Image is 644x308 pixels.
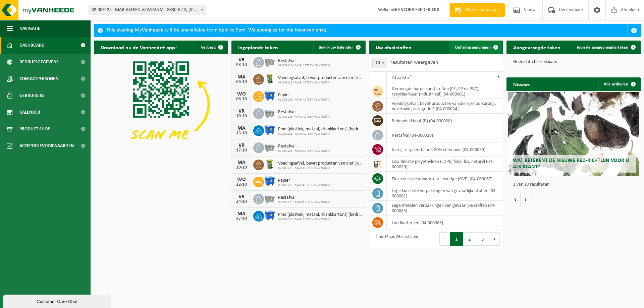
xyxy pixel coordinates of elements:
div: 03-10 [235,63,248,67]
td: inert, recycleerbaar < 80% steenpuin (04-000030) [387,142,503,157]
span: Wat betekent de nieuwe RED-richtlijn voor u als klant? [513,158,629,170]
div: WO [235,177,248,182]
td: lege metalen verpakkingen van gevaarlijke stoffen (04-000083) [387,201,503,215]
a: Toon de aangevraagde taken [571,41,640,54]
a: Offerte aanvragen [449,3,505,17]
h2: Download nu de Vanheede+ app! [94,41,183,54]
span: Offerte aanvragen [463,7,501,13]
button: 1 [450,232,463,246]
td: loodbatterijen (04-000085) [387,215,503,230]
button: 2 [463,232,476,246]
label: resultaten weergeven [390,60,438,65]
td: lege kunststof verpakkingen van gevaarlijke stoffen (04-000081) [387,186,503,201]
span: Restafval [278,144,330,149]
div: VR [235,109,248,114]
span: 02-009125 - MARIASTEEN VZW/M&M [278,183,330,187]
span: Dashboard [19,37,45,54]
img: WB-0140-HPE-GN-50 [264,159,275,170]
button: Vorige [510,193,521,206]
h2: Ingeplande taken [231,41,285,54]
span: 02-009125 - MARIASTEEN VZW/M&M [278,64,330,68]
span: Navigatie [19,20,40,37]
button: Previous [439,232,450,246]
span: 02-009125 - MARIASTEEN VZW/M&M [278,218,362,222]
td: low density polyethyleen (LDPE) folie, los, naturel (04-000039) [387,157,503,172]
img: WB-1100-HPE-BE-01 [264,124,275,136]
div: 06-10 [235,80,248,84]
a: Bekijk uw kalender [313,41,365,54]
h2: Aangevraagde taken [506,41,567,54]
span: Pmd (plastiek, metaal, drankkartons) (bedrijven) [278,212,362,218]
img: WB-0140-HPE-GN-50 [264,73,275,84]
img: Download de VHEPlus App [94,54,228,155]
a: Ophaling aanvragen [449,41,502,54]
span: 02-009125 - MARIASTEEN VZW/M&M [278,132,362,136]
div: 1 tot 10 van 26 resultaten [372,232,418,246]
div: VR [235,194,248,199]
div: 27-10 [235,217,248,221]
div: VR [235,57,248,63]
button: 3 [476,232,489,246]
span: Restafval [278,58,330,64]
span: Ophaling aanvragen [455,45,491,50]
div: MA [235,74,248,80]
span: 02-009125 - MARIASTEEN VZW/M&M [278,98,330,102]
strong: GLENCORA FREDERICKX [393,7,439,12]
span: Gebruikers [19,87,45,104]
span: Bekijk uw kalender [319,45,353,50]
div: MA [235,160,248,165]
span: Toon de aangevraagde taken [576,45,628,50]
button: Next [489,232,500,246]
div: MA [235,126,248,131]
button: Verberg [196,41,227,54]
span: Kalender [19,104,40,121]
td: voedingsafval, bevat producten van dierlijke oorsprong, onverpakt, categorie 3 (04-000024) [387,99,503,114]
p: Geen data beschikbaar. [513,60,634,64]
div: This evening MyVanheede will be unavailable from 6pm to 9pm. We apologize for the inconvenience. [106,24,627,37]
img: WB-1100-HPE-BE-01 [264,176,275,187]
span: Papier [278,93,330,98]
div: 17-10 [235,148,248,153]
span: Restafval [278,195,330,200]
span: 02-009125 - MARIASTEEN VZW/M&M - 8830 GITS, BOLLESTRAAT 21A [89,5,206,15]
img: WB-1100-HPE-BE-01 [264,90,275,102]
td: restafval (04-000029) [387,128,503,142]
div: 08-10 [235,97,248,102]
img: WB-1100-HPE-BE-01 [264,210,275,221]
span: Voedingsafval, bevat producten van dierlijke oorsprong, onverpakt, categorie 3 [278,75,362,81]
div: MA [235,211,248,217]
div: WO [235,91,248,97]
h2: Nieuws [506,77,537,90]
img: WB-2500-GAL-GY-01 [264,193,275,204]
img: WB-2500-GAL-GY-01 [264,56,275,67]
td: behandeld hout (B) (04-000028) [387,114,503,128]
span: 10 [372,58,387,68]
span: 10 [373,58,387,68]
div: 24-10 [235,199,248,204]
span: 02-009125 - MARIASTEEN VZW/M&M [278,81,362,85]
span: Voedingsafval, bevat producten van dierlijke oorsprong, onverpakt, categorie 3 [278,161,362,166]
span: 02-009125 - MARIASTEEN VZW/M&M [278,200,330,204]
div: 10-10 [235,114,248,119]
a: Wat betekent de nieuwe RED-richtlijn voor u als klant? [508,92,639,176]
span: 02-009125 - MARIASTEEN VZW/M&M [278,115,330,119]
div: 20-10 [235,165,248,170]
a: Alle artikelen [598,77,640,91]
div: VR [235,143,248,148]
span: Afvalstof [392,75,411,80]
img: WB-2500-GAL-GY-01 [264,107,275,119]
span: Contactpersonen [19,70,58,87]
span: Product Shop [19,121,50,137]
td: gemengde harde kunststoffen (PE, PP en PVC), recycleerbaar (industrieel) (04-000001) [387,84,503,99]
span: Acceptatievoorwaarden [19,137,74,154]
button: Volgende [521,193,531,206]
img: WB-2500-GAL-GY-01 [264,141,275,153]
p: 1 van 10 resultaten [513,182,637,187]
span: Pmd (plastiek, metaal, drankkartons) (bedrijven) [278,127,362,132]
span: Verberg [201,45,216,50]
iframe: chat widget [3,293,112,308]
span: Bedrijfsgegevens [19,54,59,70]
span: Restafval [278,110,330,115]
span: 02-009125 - MARIASTEEN VZW/M&M [278,166,362,170]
